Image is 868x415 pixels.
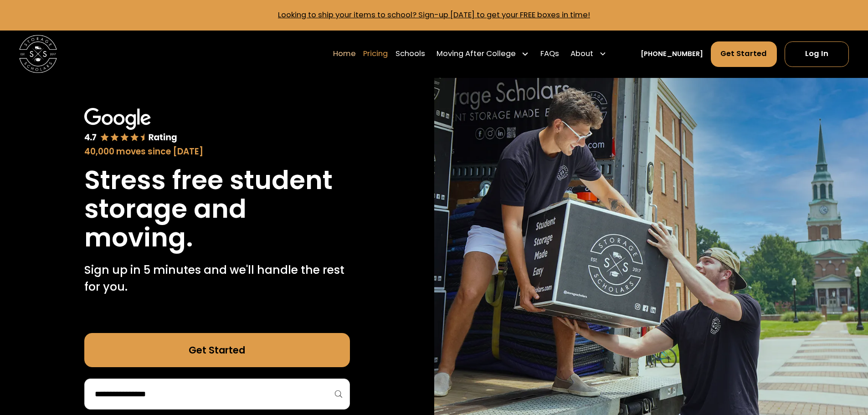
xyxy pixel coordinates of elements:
[84,333,350,367] a: Get Started
[84,166,350,252] h1: Stress free student storage and moving.
[433,41,533,67] div: Moving After College
[19,35,57,73] img: Storage Scholars main logo
[711,41,777,67] a: Get Started
[540,41,559,67] a: FAQs
[363,41,388,67] a: Pricing
[785,41,849,67] a: Log In
[278,10,590,20] a: Looking to ship your items to school? Sign-up [DATE] to get your FREE boxes in time!
[567,41,611,67] div: About
[570,48,593,60] div: About
[84,261,350,296] p: Sign up in 5 minutes and we'll handle the rest for you.
[395,41,425,67] a: Schools
[84,145,350,158] div: 40,000 moves since [DATE]
[437,48,516,60] div: Moving After College
[333,41,356,67] a: Home
[641,49,703,59] a: [PHONE_NUMBER]
[84,108,177,143] img: Google 4.7 star rating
